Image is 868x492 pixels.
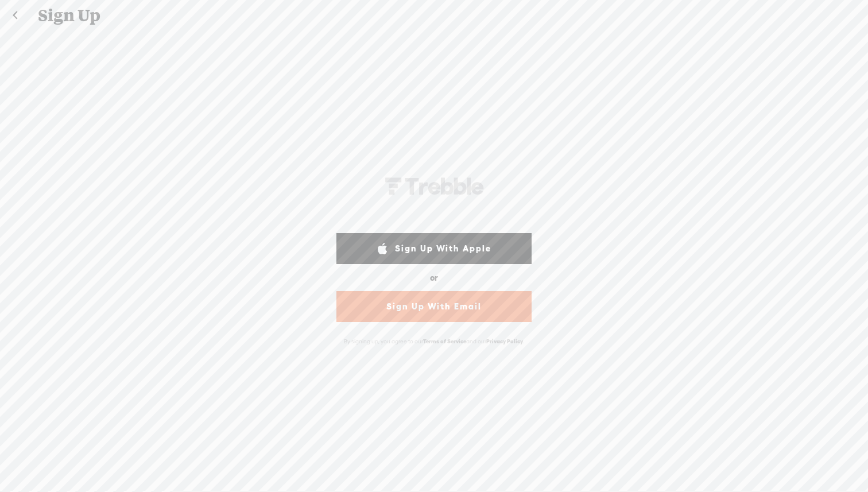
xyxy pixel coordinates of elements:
[30,1,839,30] div: Sign Up
[334,332,534,351] div: By signing up, you agree to our and our .
[430,269,438,287] div: or
[486,338,523,344] a: Privacy Policy
[336,233,532,264] a: Sign Up With Apple
[336,291,532,322] a: Sign Up With Email
[423,338,466,344] a: Terms of Service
